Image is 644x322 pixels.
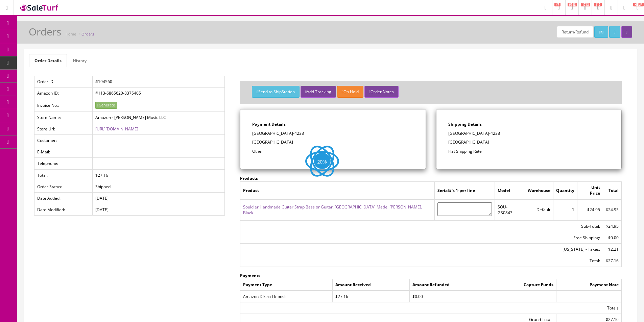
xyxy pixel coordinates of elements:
[581,3,590,6] span: 1743
[410,291,490,302] td: $0.00
[577,182,603,199] td: Unit Price
[34,181,93,192] td: Order Status:
[240,255,603,267] td: Total:
[92,76,225,88] td: #194560
[66,31,76,36] a: Home
[243,204,422,216] a: Souldier Handmade Guitar Strap Bass or Guitar, [GEOGRAPHIC_DATA] Made, [PERSON_NAME], Black
[68,54,92,67] a: History
[603,220,621,232] td: $24.95
[577,199,603,220] td: $24.95
[252,139,413,145] p: [GEOGRAPHIC_DATA]
[633,3,644,6] span: HELP
[556,279,622,291] td: Payment Note
[594,26,608,38] a: /
[252,130,413,137] p: [GEOGRAPHIC_DATA]-4238
[557,26,593,38] a: Return/Refund
[252,148,413,154] p: Other
[603,199,621,220] td: $24.95
[92,204,225,216] td: [DATE]
[240,244,603,255] td: [US_STATE] - Taxes:
[337,86,363,98] button: On Hold
[34,123,93,135] td: Store Url:
[92,192,225,204] td: [DATE]
[252,86,299,98] button: Send to ShipStation
[92,169,225,181] td: $27.16
[448,148,610,154] p: Flat Shipping Rate
[568,3,577,6] span: 6713
[19,3,59,12] img: SaleTurf
[240,232,603,244] td: Free Shipping:
[95,126,138,132] a: [URL][DOMAIN_NAME]
[34,169,93,181] td: Total:
[525,182,553,199] td: Warehouse
[448,121,482,127] strong: Shipping Details
[34,76,93,88] td: Order ID:
[495,199,525,220] td: SOU-GS0843
[448,130,610,137] p: [GEOGRAPHIC_DATA]-4238
[434,182,495,199] td: Serial#'s 1-per line
[95,102,117,109] button: Generate
[34,146,93,158] td: E-Mail:
[603,244,621,255] td: $2.21
[333,291,410,302] td: $27.16
[34,204,93,216] td: Date Modified:
[92,112,225,123] td: Amazon - [PERSON_NAME] Music LLC
[34,88,93,99] td: Amazon ID:
[34,99,93,112] td: Invoice No.:
[92,88,225,99] td: #113-6865620-8375405
[364,86,399,98] button: Order Notes
[448,139,610,145] p: [GEOGRAPHIC_DATA]
[333,279,410,291] td: Amount Received
[240,182,434,199] td: Product
[603,182,621,199] td: Total
[252,121,286,127] strong: Payment Details
[34,192,93,204] td: Date Added:
[525,199,553,220] td: Default
[29,26,61,37] h1: Orders
[240,279,333,291] td: Payment Type
[81,31,94,36] a: Orders
[240,291,333,302] td: Amazon Direct Deposit
[594,3,602,6] span: 115
[240,273,260,278] strong: Payments
[553,199,577,220] td: 1
[34,112,93,123] td: Store Name:
[34,135,93,146] td: Customer:
[301,86,336,98] button: Add Tracking
[603,255,621,267] td: $27.16
[553,182,577,199] td: Quantity
[554,3,560,6] span: 47
[490,279,556,291] td: Capture Funds
[495,182,525,199] td: Model
[410,279,490,291] td: Amount Refunded
[240,302,622,314] td: Totals
[34,158,93,169] td: Telephone:
[240,175,258,181] strong: Products
[92,181,225,192] td: Shipped
[29,54,67,67] a: Order Details
[240,220,603,232] td: Sub-Total:
[603,232,621,244] td: $0.00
